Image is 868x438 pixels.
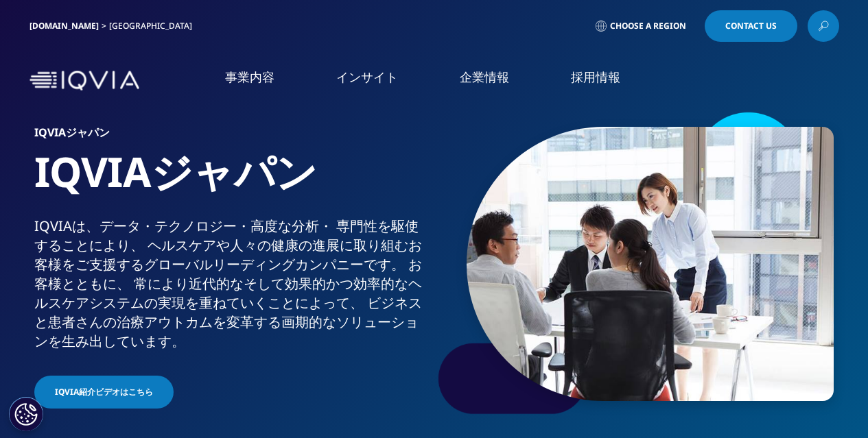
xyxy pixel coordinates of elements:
span: Contact Us [725,22,777,30]
div: [GEOGRAPHIC_DATA] [109,21,198,32]
a: Contact Us [705,10,797,42]
a: インサイト [336,69,398,86]
a: [DOMAIN_NAME] [30,20,99,32]
nav: Primary [145,48,839,113]
div: IQVIAは、​データ・​テクノロジー・​高度な​分析・​ 専門性を​駆使する​ことに​より、​ ヘルスケアや​人々の​健康の​進展に​取り組む​お客様を​ご支援​する​グローバル​リーディング... [34,217,429,351]
a: 採用情報 [571,69,620,86]
button: Cookie 設定 [9,397,43,431]
span: Choose a Region [610,21,686,32]
a: 事業内容 [225,69,274,86]
a: IQVIA紹介ビデオはこちら [34,376,174,409]
img: 873_asian-businesspeople-meeting-in-office.jpg [467,127,834,401]
h6: IQVIAジャパン [34,127,429,146]
h1: IQVIAジャパン [34,146,429,217]
a: 企業情報 [460,69,509,86]
span: IQVIA紹介ビデオはこちら [55,386,153,398]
